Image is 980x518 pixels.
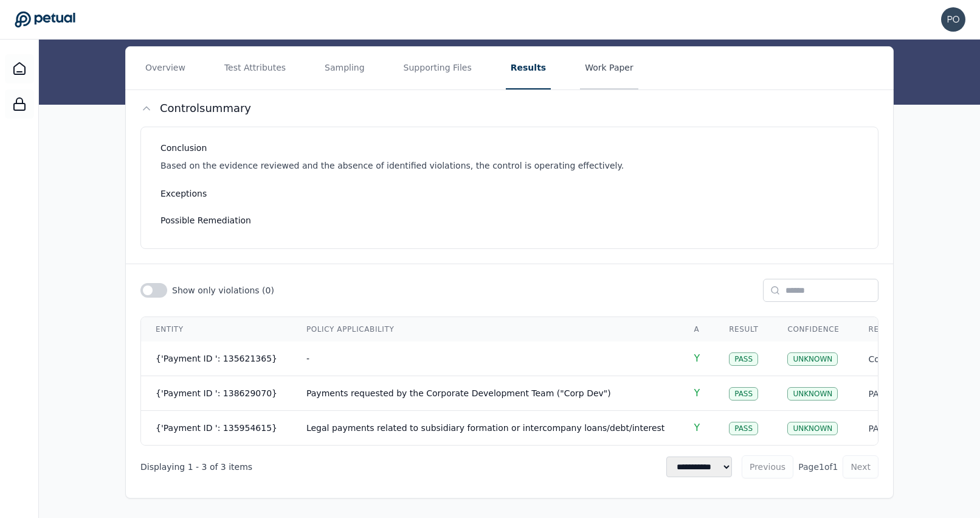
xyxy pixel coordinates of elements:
[306,388,611,398] span: Payments requested by the Corporate Development Team ("Corp Dev")
[126,47,893,89] nav: Tabs
[306,423,664,433] span: Legal payments related to subsidiary formation or intercompany loans/debt/interest
[140,47,190,89] button: Overview
[219,47,291,89] button: Test Attributes
[679,317,714,341] th: A
[714,317,773,341] th: Result
[141,317,292,341] th: Entity
[843,455,878,478] button: Next
[798,461,838,473] span: Page 1 of 1
[160,100,251,117] h2: Control summary
[694,422,700,433] span: Y
[694,387,700,399] span: Y
[160,187,863,200] h3: Exceptions
[160,214,863,226] h3: Possible Remediation
[506,47,551,89] button: Results
[941,7,965,32] img: pooja.keshan@snowflake.com
[15,11,75,28] a: Go to Dashboard
[156,354,277,363] span: {'Payment ID ': 135621365}
[140,461,252,473] div: Displaying 1 - 3 of 3 items
[729,352,758,366] div: Pass
[172,284,274,296] span: Show only violations ( 0 )
[5,89,34,119] a: SOC
[5,54,34,83] a: Dashboard
[320,47,370,89] button: Sampling
[580,47,638,89] button: Work Paper
[729,422,758,435] div: Pass
[156,388,277,398] span: {'Payment ID ': 138629070}
[156,423,277,433] span: {'Payment ID ': 135954615}
[787,352,838,366] div: UNKNOWN
[694,352,700,364] span: Y
[787,422,838,435] div: UNKNOWN
[160,159,863,173] p: Based on the evidence reviewed and the absence of identified violations, the control is operating...
[160,142,863,154] h3: Conclusion
[787,387,838,401] div: UNKNOWN
[399,47,477,89] button: Supporting Files
[729,387,758,401] div: Pass
[306,354,309,363] span: -
[292,317,679,341] th: Policy Applicability
[126,90,893,127] button: Controlsummary
[742,455,793,478] button: Previous
[773,317,854,341] th: Confidence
